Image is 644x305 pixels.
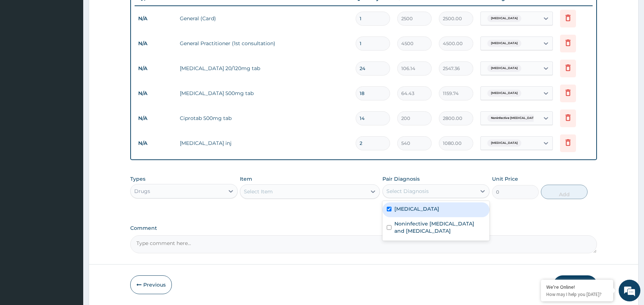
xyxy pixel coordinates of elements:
[176,86,352,100] td: [MEDICAL_DATA] 500mg tab
[13,36,29,54] img: d_794563401_company_1708531726252_794563401
[394,205,439,212] label: [MEDICAL_DATA]
[135,112,176,125] td: N/A
[130,176,145,182] label: Types
[38,40,122,50] div: Chat with us now
[4,197,138,223] textarea: Type your message and hit 'Enter'
[487,65,521,72] span: [MEDICAL_DATA]
[386,188,429,195] div: Select Diagnosis
[176,36,352,51] td: General Practitioner (1st consultation)
[119,4,136,21] div: Minimize live chat window
[240,175,252,182] label: Item
[135,37,176,50] td: N/A
[134,188,150,195] div: Drugs
[135,87,176,100] td: N/A
[541,185,588,199] button: Add
[135,137,176,150] td: N/A
[487,15,521,22] span: [MEDICAL_DATA]
[130,225,597,231] label: Comment
[135,62,176,75] td: N/A
[394,220,486,235] label: Noninfective [MEDICAL_DATA] and [MEDICAL_DATA]
[135,12,176,25] td: N/A
[176,136,352,150] td: [MEDICAL_DATA] inj
[546,284,608,290] div: We're Online!
[487,139,521,147] span: [MEDICAL_DATA]
[130,275,172,294] button: Previous
[554,275,597,294] button: Submit
[546,291,608,297] p: How may I help you today?
[42,91,100,164] span: We're online!
[176,61,352,76] td: [MEDICAL_DATA] 20/120mg tab
[487,90,521,97] span: [MEDICAL_DATA]
[487,115,554,122] span: Noninfective [MEDICAL_DATA] and col...
[487,40,521,47] span: [MEDICAL_DATA]
[176,11,352,26] td: General (Card)
[244,188,273,195] div: Select Item
[382,175,420,182] label: Pair Diagnosis
[176,111,352,125] td: Ciprotab 500mg tab
[492,175,518,182] label: Unit Price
